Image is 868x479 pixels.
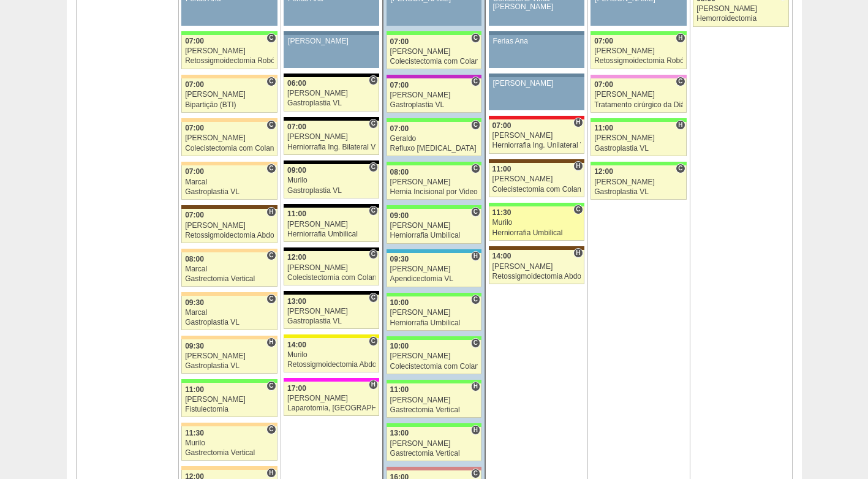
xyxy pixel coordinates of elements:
[591,75,686,78] div: Key: Albert Einstein
[369,249,378,259] span: Consultório
[390,298,409,307] span: 10:00
[387,253,481,287] a: H 09:30 [PERSON_NAME] Apendicectomia VL
[185,449,274,457] div: Gastrectomia Vertical
[387,209,481,243] a: C 09:00 [PERSON_NAME] Herniorrafia Umbilical
[390,275,478,283] div: Apendicectomia VL
[390,265,478,273] div: [PERSON_NAME]
[390,342,409,350] span: 10:00
[284,77,379,111] a: C 06:00 [PERSON_NAME] Gastroplastia VL
[471,251,480,261] span: Hospital
[471,469,480,478] span: Consultório
[387,35,481,69] a: C 07:00 [PERSON_NAME] Colecistectomia com Colangiografia VL
[492,165,511,173] span: 11:00
[387,118,481,122] div: Key: Brasil
[287,274,376,282] div: Colecistectomia com Colangiografia VL
[185,47,274,55] div: [PERSON_NAME]
[369,293,378,303] span: Consultório
[471,77,480,86] span: Consultório
[284,121,379,155] a: C 07:00 [PERSON_NAME] Herniorrafia Ing. Bilateral VL
[287,143,376,151] div: Herniorrafia Ing. Bilateral VL
[390,135,478,143] div: Geraldo
[284,334,379,338] div: Key: Santa Rita
[185,167,204,176] span: 07:00
[185,342,204,350] span: 09:30
[471,120,480,130] span: Consultório
[266,164,276,173] span: Consultório
[181,292,277,296] div: Key: Bartira
[489,119,584,154] a: H 07:00 [PERSON_NAME] Herniorrafia Ing. Unilateral VL
[266,77,276,86] span: Consultório
[185,188,274,196] div: Gastroplastia VL
[387,78,481,113] a: C 07:00 [PERSON_NAME] Gastroplastia VL
[287,230,376,238] div: Herniorrafia Umbilical
[185,319,274,326] div: Gastroplastia VL
[369,336,378,346] span: Consultório
[387,249,481,253] div: Key: Neomater
[573,205,583,214] span: Consultório
[387,31,481,35] div: Key: Brasil
[390,319,478,327] div: Herniorrafia Umbilical
[181,118,277,122] div: Key: Bartira
[185,265,274,273] div: Marcal
[287,253,306,262] span: 12:00
[493,37,580,45] div: Ferias Ana
[390,101,478,109] div: Gastroplastia VL
[185,232,274,240] div: Retossigmoidectomia Abdominal VL
[287,89,376,97] div: [PERSON_NAME]
[594,145,683,153] div: Gastroplastia VL
[390,429,409,437] span: 13:00
[284,35,379,68] a: [PERSON_NAME]
[489,74,584,77] div: Key: Aviso
[390,124,409,133] span: 07:00
[181,379,277,383] div: Key: Brasil
[387,427,481,461] a: H 13:00 [PERSON_NAME] Gastrectomia Vertical
[390,168,409,176] span: 08:00
[284,74,379,77] div: Key: Blanc
[181,31,277,35] div: Key: Brasil
[284,160,379,164] div: Key: Blanc
[266,338,276,347] span: Hospital
[390,91,478,99] div: [PERSON_NAME]
[471,164,480,173] span: Consultório
[181,383,277,417] a: C 11:00 [PERSON_NAME] Fistulectomia
[287,394,376,402] div: [PERSON_NAME]
[471,33,480,43] span: Consultório
[390,222,478,230] div: [PERSON_NAME]
[287,133,376,141] div: [PERSON_NAME]
[369,162,378,172] span: Consultório
[181,423,277,426] div: Key: Bartira
[492,229,581,237] div: Herniorrafia Umbilical
[390,232,478,240] div: Herniorrafia Umbilical
[185,362,274,370] div: Gastroplastia VL
[185,124,204,132] span: 07:00
[591,31,686,35] div: Key: Brasil
[492,121,511,130] span: 07:00
[287,166,306,175] span: 09:00
[471,207,480,217] span: Consultório
[287,221,376,228] div: [PERSON_NAME]
[390,352,478,360] div: [PERSON_NAME]
[492,208,511,217] span: 11:30
[492,263,581,271] div: [PERSON_NAME]
[185,145,274,153] div: Colecistectomia com Colangiografia VL
[594,178,683,186] div: [PERSON_NAME]
[266,33,276,43] span: Consultório
[489,163,584,197] a: H 11:00 [PERSON_NAME] Colecistectomia com Colangiografia VL
[594,188,683,196] div: Gastroplastia VL
[287,341,306,349] span: 14:00
[181,339,277,374] a: H 09:30 [PERSON_NAME] Gastroplastia VL
[287,187,376,195] div: Gastroplastia VL
[387,205,481,209] div: Key: Brasil
[185,178,274,186] div: Marcal
[489,35,584,68] a: Ferias Ana
[492,175,581,183] div: [PERSON_NAME]
[676,33,685,43] span: Hospital
[489,206,584,241] a: C 11:30 Murilo Herniorrafia Umbilical
[676,120,685,130] span: Hospital
[369,206,378,216] span: Consultório
[185,255,204,263] span: 08:00
[185,352,274,360] div: [PERSON_NAME]
[489,159,584,163] div: Key: Santa Joana
[181,165,277,200] a: C 07:00 Marcal Gastroplastia VL
[287,351,376,359] div: Murilo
